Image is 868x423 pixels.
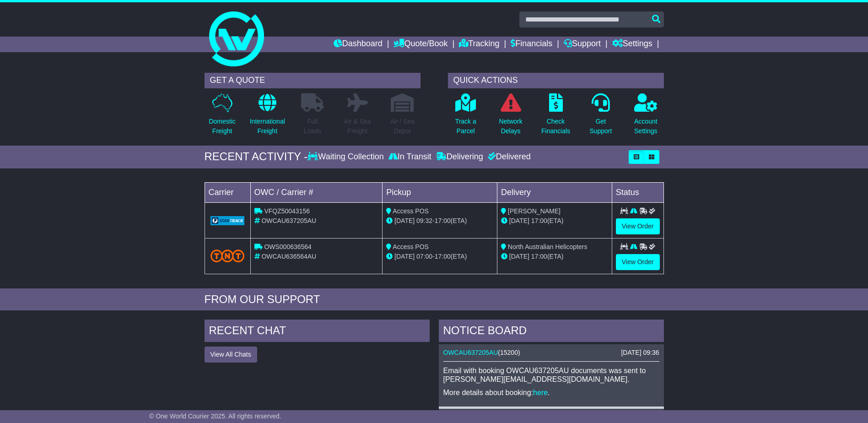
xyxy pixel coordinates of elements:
[394,217,415,224] span: [DATE]
[612,182,663,202] td: Status
[443,388,659,397] p: More details about booking: .
[416,253,432,260] span: 07:00
[459,37,499,52] a: Tracking
[208,93,236,141] a: DomesticFreight
[205,73,421,88] div: GET A QUOTE
[455,93,477,141] a: Track aParcel
[541,117,570,136] p: Check Financials
[499,117,522,136] p: Network Delays
[435,217,451,224] span: 17:00
[205,320,430,344] div: RECENT CHAT
[509,253,529,260] span: [DATE]
[501,252,608,261] div: (ETA)
[390,117,415,136] p: Air / Sea Depot
[383,182,497,202] td: Pickup
[616,254,660,270] a: View Order
[386,216,493,226] div: - (ETA)
[307,152,386,162] div: Waiting Collection
[541,93,571,141] a: CheckFinancials
[205,182,250,202] td: Carrier
[443,349,659,357] div: ( )
[455,117,476,136] p: Track a Parcel
[485,152,531,162] div: Delivered
[564,37,601,52] a: Support
[531,253,547,260] span: 17:00
[386,252,493,261] div: - (ETA)
[209,117,235,136] p: Domestic Freight
[210,249,245,262] img: TNT_Domestic.png
[509,217,529,224] span: [DATE]
[443,366,659,384] p: Email with booking OWCAU637205AU documents was sent to [PERSON_NAME][EMAIL_ADDRESS][DOMAIN_NAME].
[334,37,383,52] a: Dashboard
[264,243,312,250] span: OWS000636564
[612,37,652,52] a: Settings
[508,243,588,250] span: North Australian Helicopters
[435,253,451,260] span: 17:00
[394,253,415,260] span: [DATE]
[386,152,434,162] div: In Transit
[301,117,324,136] p: Full Loads
[500,349,518,356] span: 15200
[589,117,612,136] p: Get Support
[249,93,286,141] a: InternationalFreight
[250,117,285,136] p: International Freight
[508,207,561,215] span: [PERSON_NAME]
[621,349,659,357] div: [DATE] 09:36
[531,217,547,224] span: 17:00
[261,217,316,224] span: OWCAU637205AU
[210,216,245,225] img: GetCarrierServiceLogo
[498,93,523,141] a: NetworkDelays
[344,117,371,136] p: Air & Sea Freight
[439,320,664,344] div: NOTICE BOARD
[511,37,552,52] a: Financials
[634,93,658,141] a: AccountSettings
[634,117,658,136] p: Account Settings
[443,349,498,356] a: OWCAU637205AU
[416,217,432,224] span: 09:32
[434,152,485,162] div: Delivering
[393,243,429,250] span: Access POS
[250,182,383,202] td: OWC / Carrier #
[589,93,612,141] a: GetSupport
[205,293,664,306] div: FROM OUR SUPPORT
[448,73,664,88] div: QUICK ACTIONS
[501,216,608,226] div: (ETA)
[264,207,310,215] span: VFQZ50043156
[616,218,660,234] a: View Order
[393,207,429,215] span: Access POS
[205,347,257,363] button: View All Chats
[497,182,612,202] td: Delivery
[261,253,316,260] span: OWCAU636564AU
[533,389,548,396] a: here
[149,412,281,420] span: © One World Courier 2025. All rights reserved.
[205,150,308,163] div: RECENT ACTIVITY -
[394,37,447,52] a: Quote/Book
